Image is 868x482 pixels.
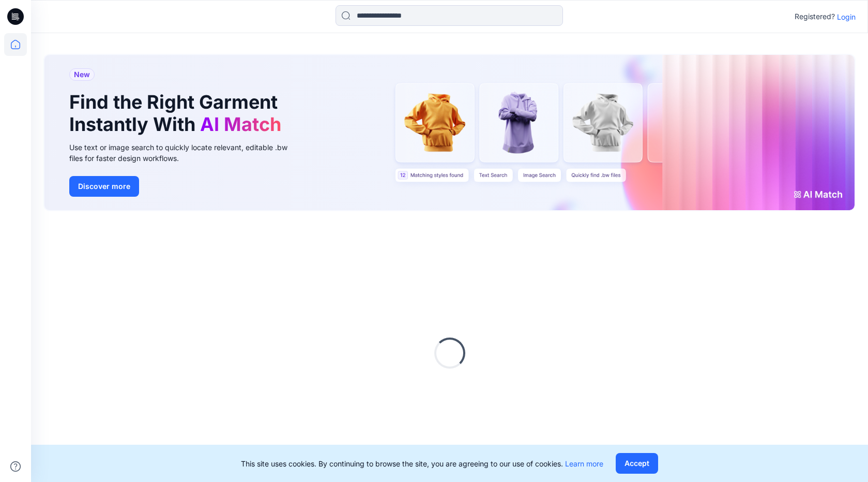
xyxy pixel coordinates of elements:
a: Learn more [565,459,603,468]
span: AI Match [200,113,281,136]
button: Accept [616,453,658,474]
div: Use text or image search to quickly locate relevant, editable .bw files for faster design workflows. [69,142,302,164]
p: Login [837,11,856,22]
h1: Find the Right Garment Instantly With [69,91,286,136]
button: Discover more [69,176,139,197]
span: New [74,68,90,81]
p: Registered? [795,10,835,23]
p: This site uses cookies. By continuing to browse the site, you are agreeing to our use of cookies. [241,458,603,469]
